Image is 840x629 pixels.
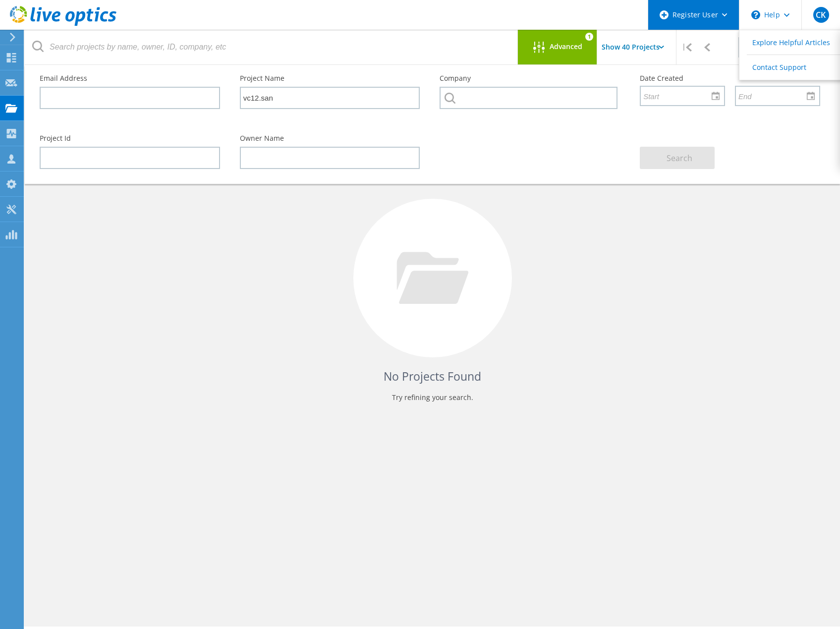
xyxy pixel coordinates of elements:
span: Advanced [550,43,582,50]
label: Project Id [40,135,220,142]
label: Owner Name [240,135,420,142]
span: CK [816,11,826,19]
input: End [736,86,812,105]
label: Date Created [640,75,820,82]
button: Search [640,147,715,169]
p: Try refining your search. [45,390,820,405]
input: Search projects by name, owner, ID, company, etc [25,30,518,64]
svg: \n [751,10,760,19]
span: Search [667,153,692,164]
label: Project Name [240,75,420,82]
h4: No Projects Found [45,368,820,385]
label: Email Address [40,75,220,82]
a: Live Optics Dashboard [10,21,116,28]
div: | [676,30,697,65]
input: Start [641,86,717,105]
label: Company [440,75,620,82]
